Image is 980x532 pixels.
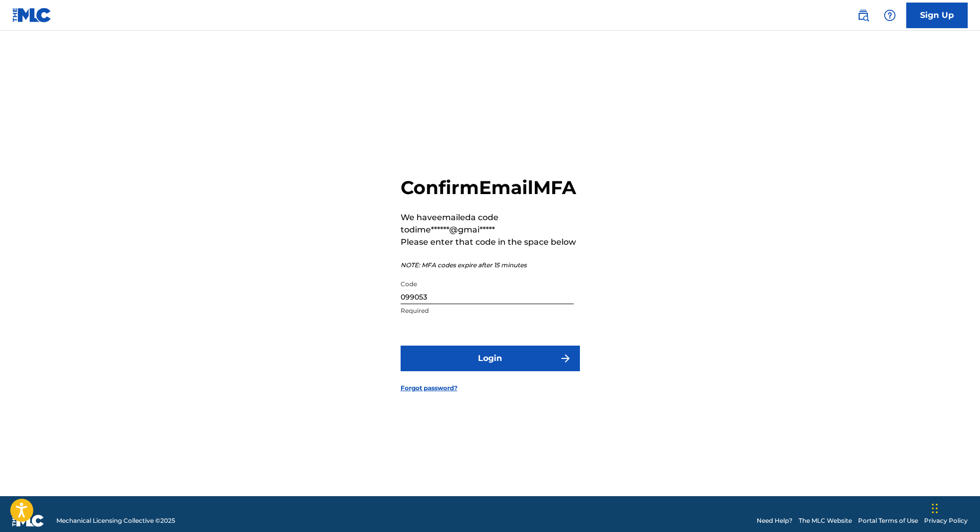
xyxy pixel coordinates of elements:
[401,384,457,393] a: Forgot password?
[858,516,918,525] a: Portal Terms of Use
[932,493,938,524] div: Arrastrar
[401,306,574,315] p: Required
[880,5,900,26] div: Help
[12,515,44,527] img: logo
[929,483,980,532] div: Widget de chat
[906,3,968,28] a: Sign Up
[884,9,896,22] img: help
[799,516,852,525] a: The MLC Website
[929,483,980,532] iframe: Chat Widget
[401,236,580,248] p: Please enter that code in the space below
[924,516,968,525] a: Privacy Policy
[757,516,793,525] a: Need Help?
[853,5,873,26] a: Public Search
[401,176,580,199] h2: Confirm Email MFA
[857,9,869,22] img: search
[12,8,52,23] img: MLC Logo
[401,261,580,270] p: NOTE: MFA codes expire after 15 minutes
[401,346,580,371] button: Login
[56,516,175,525] span: Mechanical Licensing Collective © 2025
[559,352,572,365] img: f7272a7cc735f4ea7f67.svg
